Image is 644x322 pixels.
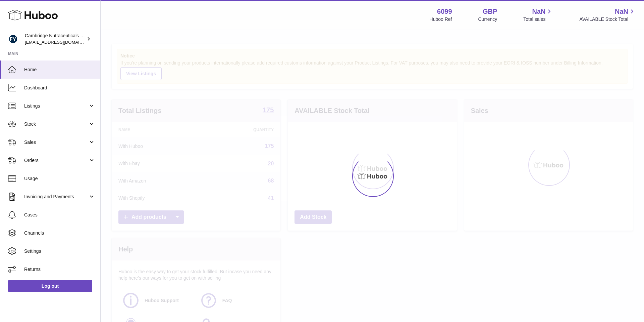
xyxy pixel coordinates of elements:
[579,16,636,23] span: AVAILABLE Stock Total
[615,7,628,16] span: NaN
[24,85,95,91] span: Dashboard
[523,7,553,23] a: NaN Total sales
[483,7,497,16] strong: GBP
[24,103,88,109] span: Listings
[24,121,88,127] span: Stock
[437,7,452,16] strong: 6099
[579,7,636,23] a: NaN AVAILABLE Stock Total
[24,212,95,218] span: Cases
[24,230,95,236] span: Channels
[25,33,85,45] div: Cambridge Nutraceuticals Ltd
[24,194,88,200] span: Invoicing and Payments
[532,7,545,16] span: NaN
[24,139,88,146] span: Sales
[523,16,553,23] span: Total sales
[478,16,497,23] div: Currency
[24,175,95,182] span: Usage
[24,266,95,273] span: Returns
[430,16,452,23] div: Huboo Ref
[8,280,92,292] a: Log out
[8,34,18,44] img: huboo@camnutra.com
[25,39,99,45] span: [EMAIL_ADDRESS][DOMAIN_NAME]
[24,67,95,73] span: Home
[24,157,88,164] span: Orders
[24,248,95,254] span: Settings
